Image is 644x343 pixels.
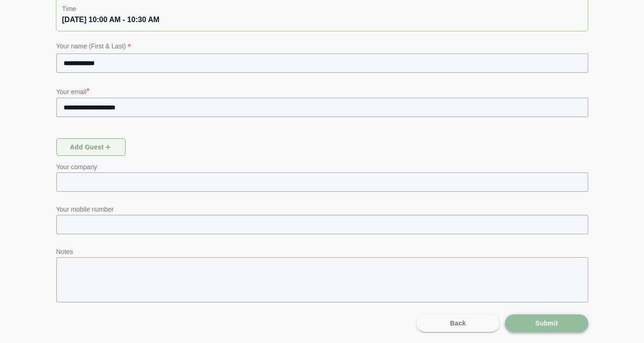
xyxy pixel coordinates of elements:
[450,314,466,332] span: Back
[56,138,126,156] button: Add guest
[56,41,588,53] p: Your name (First & Last)
[416,314,500,332] button: Back
[56,246,588,257] p: Notes
[62,3,582,14] p: Time
[535,314,558,332] span: Submit
[62,14,582,25] div: [DATE] 10:00 AM - 10:30 AM
[505,314,588,332] button: Submit
[56,85,588,98] p: Your email
[56,204,588,215] p: Your mobile number
[69,138,112,156] span: Add guest
[56,161,588,172] p: Your company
